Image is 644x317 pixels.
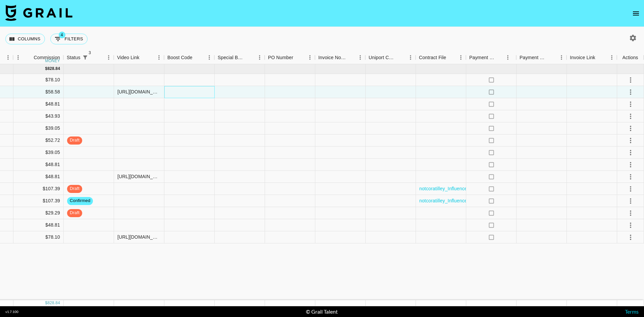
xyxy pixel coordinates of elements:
div: PO Number [265,51,315,64]
div: Invoice Notes [318,51,346,64]
div: Uniport Contact Email [365,51,416,64]
div: https://www.tiktok.com/@mercedes_anmarie/video/7549367269390830861 [117,173,161,180]
button: Menu [607,52,617,63]
div: Invoice Notes [315,51,365,64]
div: $48.81 [13,159,64,171]
button: Menu [104,52,114,63]
button: Sort [193,53,202,62]
button: open drawer [629,7,643,20]
div: Payment Sent Date [520,51,547,64]
div: $ [45,66,48,72]
div: Special Booking Type [214,51,265,64]
div: v 1.7.100 [5,310,18,314]
div: © Grail Talent [306,308,338,315]
div: $52.72 [13,134,64,147]
div: https://www.tiktok.com/@keaton_reeese/video/7549357302504066317?is_from_webapp=1&sender_device=pc... [117,234,161,240]
img: Grail Talent [5,5,72,21]
div: $78.10 [13,74,64,86]
div: $ [45,300,48,306]
div: Boost Code [164,51,214,64]
div: $48.81 [13,219,64,231]
div: $107.39 [13,195,64,207]
div: Payment Sent Date [516,51,567,64]
div: Boost Code [167,51,193,64]
div: $58.58 [13,86,64,98]
div: money [45,59,60,63]
button: Menu [406,52,416,63]
div: https://www.tiktok.com/@cadenmcguire/video/7549740886519860535?is_from_webapp=1&sender_device=pc&... [117,88,161,95]
div: Video Link [114,51,164,64]
div: Actions [623,51,638,64]
div: Actions [617,51,644,64]
div: $39.05 [13,122,64,134]
button: Show filters [80,53,90,62]
button: Sort [293,53,303,62]
button: select merge strategy [625,123,636,134]
div: PO Number [268,51,293,64]
div: $78.10 [13,231,64,243]
div: Status [63,51,114,64]
button: Sort [24,53,34,62]
button: select merge strategy [625,147,636,158]
span: draft [67,210,82,216]
button: Select columns [5,34,45,44]
button: select merge strategy [625,98,636,110]
button: Show filters [50,34,88,44]
div: $107.39 [13,183,64,195]
button: select merge strategy [625,207,636,219]
div: 3 active filters [80,53,90,62]
button: Sort [595,53,605,62]
div: $43.93 [13,110,64,122]
button: Sort [446,53,455,62]
div: $29.29 [13,207,64,219]
div: Payment Sent [466,51,516,64]
button: Menu [305,52,315,63]
button: Sort [396,53,406,62]
button: Sort [90,53,99,62]
div: 828.84 [47,300,60,306]
div: Uniport Contact Email [369,51,396,64]
span: 3 [87,49,93,56]
div: Status [67,51,80,64]
button: Menu [503,52,513,63]
button: Menu [3,52,13,63]
span: confirmed [67,198,93,204]
div: Video Link [117,51,140,64]
button: Menu [204,52,214,63]
button: Menu [154,52,164,63]
button: select merge strategy [625,183,636,195]
div: Invoice Link [570,51,595,64]
div: Contract File [416,51,466,64]
div: $48.81 [13,98,64,110]
div: Contract File [419,51,446,64]
a: notcoratilley_Influencer Promotion Terms-KOL_DFSYYYXKOL20250724002.pdf [419,185,589,192]
button: Menu [13,52,23,63]
div: 828.84 [47,66,60,72]
button: Menu [255,52,265,63]
span: draft [67,186,82,192]
button: select merge strategy [625,232,636,243]
a: Terms [625,308,639,315]
button: select merge strategy [625,74,636,86]
button: select merge strategy [625,171,636,183]
button: Menu [355,52,365,63]
div: Payment Sent [469,51,495,64]
span: draft [67,137,82,144]
button: Menu [556,52,567,63]
button: select merge strategy [625,111,636,122]
button: Sort [346,53,355,62]
button: Sort [140,53,149,62]
div: Special Booking Type [218,51,245,64]
a: notcoratilley_Influencer Promotion Terms-KOL_DFSYYYXKOL20250724002.pdf [419,197,589,204]
div: $39.05 [13,147,64,159]
button: select merge strategy [625,195,636,207]
button: select merge strategy [625,159,636,170]
button: select merge strategy [625,135,636,146]
span: 4 [59,32,65,38]
button: Sort [495,53,505,62]
button: Menu [456,52,466,63]
div: Commission [34,51,60,64]
div: Invoice Link [567,51,617,64]
div: $48.81 [13,171,64,183]
button: select merge strategy [625,220,636,231]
